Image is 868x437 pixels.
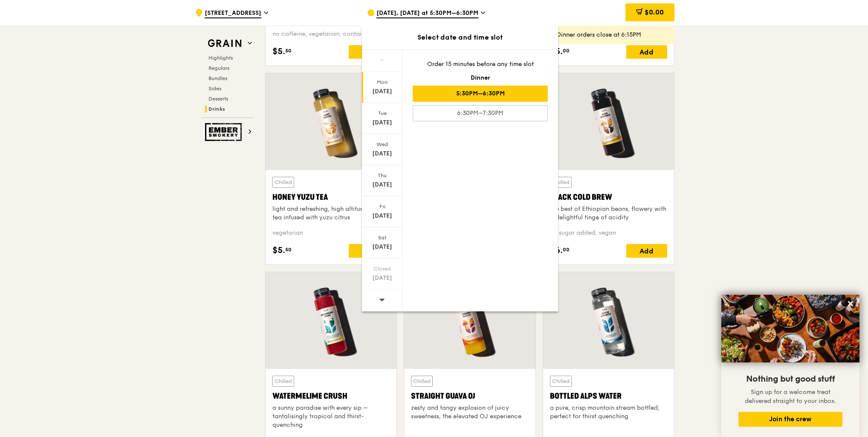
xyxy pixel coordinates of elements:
[413,74,548,82] div: Dinner
[745,388,836,405] span: Sign up for a welcome treat delivered straight to your inbox.
[411,390,528,402] div: Straight Guava OJ
[205,36,244,51] img: Grain web logo
[411,404,528,421] div: zesty and tangy explosion of juicy sweetness, the elevated OJ experience
[272,404,390,429] div: a sunny paradise with every sip – tantalisingly tropical and thirst-quenching
[413,86,548,102] div: 5:30PM–6:30PM
[349,244,390,258] div: Add
[557,31,668,39] div: Dinner orders close at 6:15PM
[626,45,667,59] div: Add
[363,172,401,179] div: Thu
[272,45,285,58] span: $5.
[844,297,857,310] button: Close
[363,274,401,282] div: [DATE]
[550,390,667,402] div: Bottled Alps Water
[550,177,572,188] div: Chilled
[208,65,229,71] span: Regulars
[285,246,292,253] span: 50
[413,105,548,121] div: 6:30PM–7:30PM
[208,96,228,102] span: Desserts
[363,243,401,251] div: [DATE]
[550,191,667,203] div: Black Cold Brew
[645,8,664,16] span: $0.00
[626,244,667,258] div: Add
[272,244,285,257] span: $5.
[411,376,433,387] div: Chilled
[205,123,244,141] img: Ember Smokery web logo
[272,376,294,387] div: Chilled
[563,47,570,54] span: 00
[272,191,390,203] div: Honey Yuzu Tea
[563,246,570,253] span: 00
[208,106,225,112] span: Drinks
[208,55,233,61] span: Highlights
[363,265,401,272] div: Closed
[550,404,667,421] div: a pure, crisp mountain stream bottled, perfect for thirst quenching
[550,205,667,222] div: the best of Ethiopian beans, flowery with a delightful tinge of acidity
[746,374,835,384] span: Nothing but good stuff
[272,229,390,237] div: vegetarian
[285,47,292,54] span: 50
[349,45,390,59] div: Add
[363,149,401,158] div: [DATE]
[363,212,401,220] div: [DATE]
[363,141,401,148] div: Wed
[362,32,558,43] div: Select date and time slot
[208,86,221,92] span: Sides
[272,390,390,402] div: Watermelime Crush
[376,9,478,18] span: [DATE], [DATE] at 5:30PM–6:30PM
[363,181,401,189] div: [DATE]
[272,30,390,38] div: no caffeine, vegetarian, contains dairy
[363,234,401,241] div: Sat
[363,110,401,117] div: Tue
[738,412,842,427] button: Join the crew
[363,79,401,86] div: Mon
[208,75,227,81] span: Bundles
[363,87,401,96] div: [DATE]
[272,205,390,222] div: light and refreshing, high altitude oolong tea infused with yuzu citrus
[272,177,294,188] div: Chilled
[205,9,261,18] span: [STREET_ADDRESS]
[550,376,572,387] div: Chilled
[413,60,548,69] div: Order 15 minutes before any time slot
[363,203,401,210] div: Fri
[363,118,401,127] div: [DATE]
[550,229,667,237] div: no sugar added, vegan
[721,295,859,362] img: DSC07876-Edit02-Large.jpeg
